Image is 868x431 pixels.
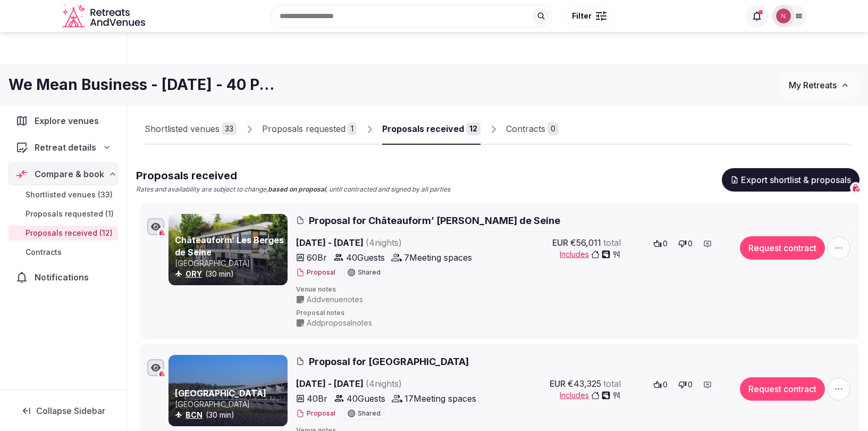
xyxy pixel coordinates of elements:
a: Proposals received12 [382,114,481,145]
span: [DATE] - [DATE] [296,377,483,390]
span: Proposals received (12) [26,228,113,238]
span: Filter [572,11,592,21]
button: 0 [650,377,671,392]
a: BCN [186,410,203,419]
span: 40 Br [307,392,327,405]
button: 0 [675,236,696,251]
span: 0 [688,238,693,249]
svg: Retreats and Venues company logo [62,4,147,28]
span: Proposal for [GEOGRAPHIC_DATA] [309,355,469,368]
p: Rates and availability are subject to change, , until contracted and signed by all parties [136,185,450,194]
h2: Proposals received [136,168,450,183]
a: Visit the homepage [62,4,147,28]
div: Contracts [506,122,545,135]
button: Collapse Sidebar [9,399,118,422]
span: 7 Meeting spaces [404,251,472,264]
span: total [603,236,621,249]
span: 17 Meeting spaces [404,392,476,405]
a: Shortlisted venues33 [145,114,237,145]
div: (30 min) [175,410,285,420]
span: ( 4 night s ) [366,378,402,389]
button: Proposal [296,409,335,418]
a: Proposals requested1 [262,114,357,145]
a: Contracts [9,245,118,260]
span: Add venue notes [307,294,363,305]
span: 0 [663,379,668,390]
span: Notifications [35,271,93,284]
h1: We Mean Business - [DATE] - 40 People [9,74,281,95]
span: Shortlisted venues (33) [26,189,113,200]
span: EUR [550,377,566,390]
button: Export shortlist & proposals [722,168,859,192]
span: 40 Guests [347,392,385,405]
div: 33 [222,122,237,135]
button: Request contract [740,236,825,260]
span: Explore venues [35,114,103,127]
p: [GEOGRAPHIC_DATA] [175,258,285,269]
div: 1 [348,122,357,135]
a: Proposals received (12) [9,226,118,241]
a: Châteauform’ Les Berges de Seine [175,235,284,257]
span: Collapse Sidebar [36,405,105,416]
span: Shared [358,410,381,417]
span: Venue notes [296,285,853,294]
button: BCN [186,410,203,420]
a: [GEOGRAPHIC_DATA] [175,388,266,399]
a: ORY [186,269,202,278]
span: My Retreats [789,80,837,90]
button: Request contract [740,377,825,401]
span: 0 [688,379,693,390]
button: Filter [565,6,613,26]
a: Proposals requested (1) [9,206,118,221]
button: Includes [560,249,621,260]
button: 0 [650,236,671,251]
div: Shortlisted venues [145,122,220,135]
strong: based on proposal [268,185,326,193]
a: Contracts0 [506,114,559,145]
span: Proposal for Châteauform’ [PERSON_NAME] de Seine [309,214,560,227]
a: Notifications [9,266,118,288]
a: Explore venues [9,110,118,132]
img: Nathalia Bilotti [776,9,791,23]
span: Contracts [26,247,62,258]
span: EUR [552,236,568,249]
span: 0 [663,238,668,249]
span: €56,011 [570,236,601,249]
p: [GEOGRAPHIC_DATA] [175,399,285,410]
span: [DATE] - [DATE] [296,236,483,249]
span: 60 Br [307,251,327,264]
div: 12 [466,122,481,135]
span: total [603,377,621,390]
span: Add proposal notes [307,318,372,328]
span: ( 4 night s ) [366,237,402,248]
button: My Retreats [779,72,859,98]
span: Compare & book [35,168,104,180]
span: Retreat details [35,141,96,154]
span: Proposals requested (1) [26,209,114,219]
div: Proposals received [382,122,464,135]
div: (30 min) [175,269,285,279]
div: Proposals requested [262,122,345,135]
div: 0 [547,122,559,135]
button: Includes [560,390,621,401]
span: Shared [358,269,381,276]
span: 40 Guests [346,251,385,264]
button: Proposal [296,268,335,277]
a: Shortlisted venues (33) [9,187,118,202]
button: ORY [186,269,202,279]
span: Proposal notes [296,309,853,318]
span: €43,325 [568,377,601,390]
button: 0 [675,377,696,392]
